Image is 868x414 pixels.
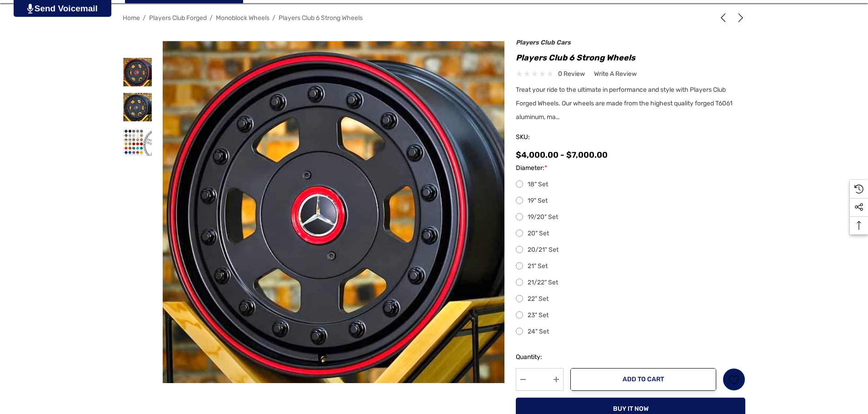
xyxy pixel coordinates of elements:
[733,13,745,22] a: Next
[516,326,745,337] label: 24" Set
[850,221,868,230] svg: Top
[516,50,745,65] h1: Players Club 6 Strong Wheels
[516,150,608,160] span: $4,000.00 - $7,000.00
[516,277,745,288] label: 21/22" Set
[149,14,207,22] a: Players Club Forged
[594,68,637,80] a: Write a Review
[123,128,152,156] img: Players Club 6 Strong Monoblock Wheels
[516,244,745,255] label: 20/21" Set
[516,228,745,239] label: 20" Set
[516,310,745,321] label: 23" Set
[729,374,739,385] svg: Wish List
[516,352,564,363] label: Quantity:
[516,294,745,304] label: 22" Set
[516,86,733,121] span: Treat your ride to the ultimate in performance and style with Players Club Forged Wheels. Our whe...
[516,261,745,272] label: 21" Set
[123,10,745,26] nav: Breadcrumb
[723,368,745,391] a: Wish List
[516,163,745,174] label: Diameter:
[123,58,152,86] img: Players Club 6 Strong Monoblock Wheels
[516,212,745,223] label: 19/20" Set
[854,185,863,194] svg: Recently Viewed
[279,14,363,22] a: Players Club 6 Strong Wheels
[27,4,33,14] img: PjwhLS0gR2VuZXJhdG9yOiBHcmF2aXQuaW8gLS0+PHN2ZyB4bWxucz0iaHR0cDovL3d3dy53My5vcmcvMjAwMC9zdmciIHhtb...
[516,179,745,190] label: 18" Set
[516,195,745,206] label: 19" Set
[718,13,731,22] a: Previous
[123,93,152,121] img: Players Club 6 Strong Monoblock Wheels
[123,14,140,22] a: Home
[558,68,585,80] span: 0 review
[594,70,637,78] span: Write a Review
[216,14,269,22] a: Monoblock Wheels
[854,203,863,212] svg: Social Media
[516,39,571,46] a: Players Club Cars
[516,131,561,144] span: SKU:
[570,368,716,391] button: Add to Cart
